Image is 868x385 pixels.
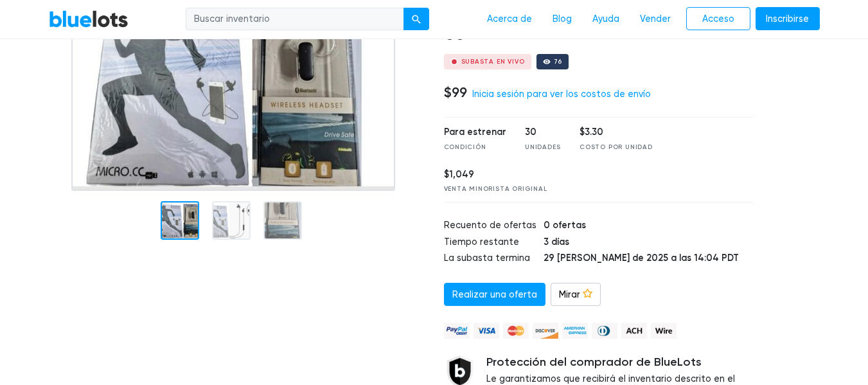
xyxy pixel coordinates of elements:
[444,10,747,44] font: Auriculares Bluetooth [PERSON_NAME] & Micro. CC
[444,283,545,307] a: Realizar una oferta
[444,143,486,151] font: Condición
[592,323,617,339] img: diners_club-c48f30131b33b1bb0e5d0e2dbd43a8bea4cb12cb2961413e2f4250e06c020426.png
[474,323,499,339] img: visa-79caf175f036a155110d1892330093d4c38f53c55c9ec9e2c3a54a56571784bb.png
[544,219,586,231] font: 0 ofertas
[452,289,537,300] font: Realizar una oferta
[592,13,619,24] font: Ayuda
[702,13,734,24] font: Acceso
[487,13,532,24] font: Acerca de
[544,236,569,247] font: 3 días
[444,126,506,138] font: Para estrenar
[621,323,647,339] img: ach-b7992fed28a4f97f893c574229be66187b9afb3f1a8d16a4691d3d3140a8ab00.png
[542,7,582,31] a: Blog
[554,58,563,66] font: 76
[461,58,525,66] font: Subasta en vivo
[766,13,809,24] font: Inscribirse
[444,185,547,193] font: Venta minorista original
[559,289,580,300] font: Mirar
[503,323,529,339] img: mastercard-42073d1d8d11d6635de4c079ffdb20a4f30a903dc55d1612383a1b395dd17f39.png
[562,323,588,339] img: american_express-ae2a9f97a040b4b41f6397f7637041a5861d5f99d0716c09922aba4e24c8547d.png
[477,7,542,31] a: Acerca de
[533,323,558,339] img: discover-82be18ecfda2d062aad2762c1ca80e2d36a4073d45c9e0ffae68cd515fbd3d32.png
[444,323,470,339] img: paypal_credit-80455e56f6e1299e8d57f40c0dcee7b8cd4ae79b9eccbfc37e2480457ba36de9.png
[525,126,536,138] font: 30
[486,355,702,369] font: Protección del comprador de BlueLots
[640,13,671,24] font: Vender
[444,220,536,231] font: Recuento de ofertas
[582,7,630,31] a: Ayuda
[551,283,601,307] a: Mirar
[630,7,681,31] a: Vender
[686,7,750,31] a: Acceso
[472,89,651,100] a: Inicia sesión para ver los costos de envío
[651,323,677,339] img: wire-908396882fe19aaaffefbd8e17b12f2f29708bd78693273c0e28e3a24408487f.png
[444,168,474,180] font: $1,049
[553,13,572,24] font: Blog
[444,237,519,247] font: Tiempo restante
[544,252,739,264] font: 29 [PERSON_NAME] de 2025 a las 14:04 PDT
[580,126,603,138] font: $3.30
[444,253,530,264] font: La subasta termina
[580,143,653,151] font: Costo por unidad
[444,84,467,101] font: $99
[756,7,820,31] a: Inscribirse
[186,8,404,31] input: Buscar inventario
[525,143,560,151] font: Unidades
